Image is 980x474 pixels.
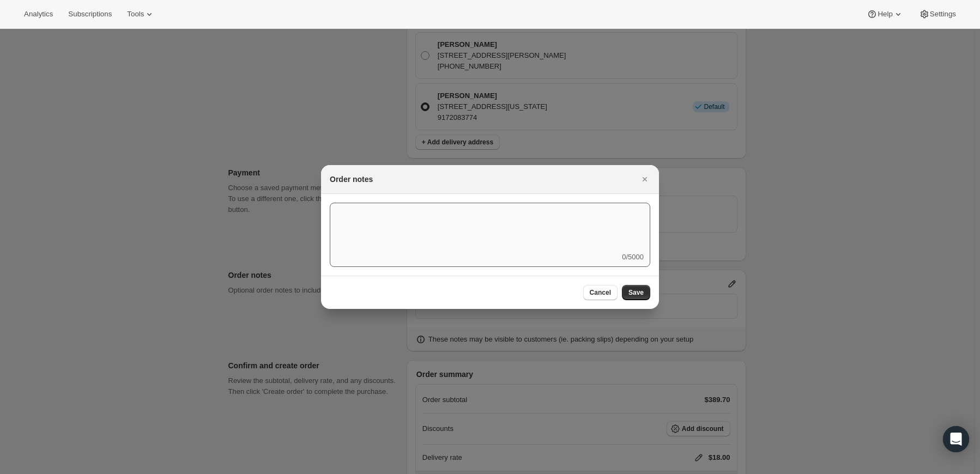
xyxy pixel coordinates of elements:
[127,10,144,19] span: Tools
[330,174,373,185] h2: Order notes
[637,172,652,187] button: Close
[930,10,956,19] span: Settings
[17,7,59,22] button: Analytics
[628,288,644,297] span: Save
[590,288,611,297] span: Cancel
[912,7,963,22] button: Settings
[878,10,892,19] span: Help
[583,285,618,300] button: Cancel
[120,7,161,22] button: Tools
[24,10,53,19] span: Analytics
[68,10,112,19] span: Subscriptions
[943,426,969,452] div: Open Intercom Messenger
[622,285,650,300] button: Save
[62,7,118,22] button: Subscriptions
[860,7,910,22] button: Help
